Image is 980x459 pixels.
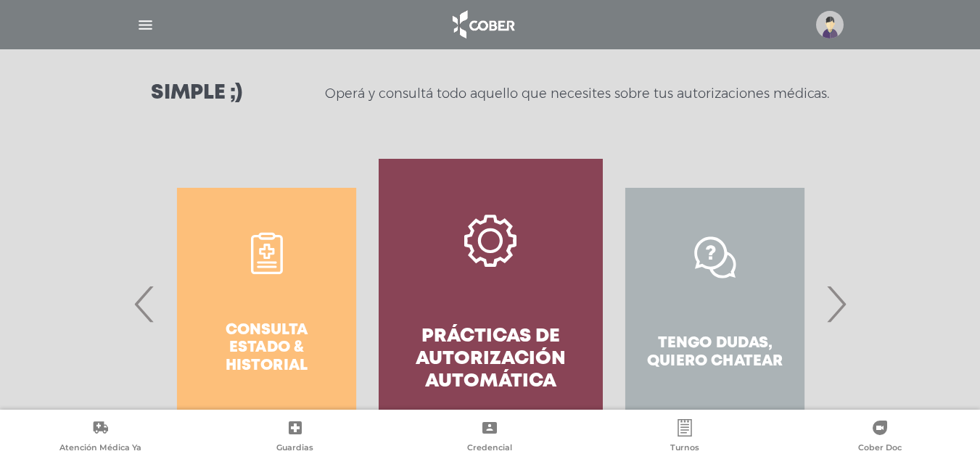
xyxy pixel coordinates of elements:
a: Prácticas de autorización automática [379,159,603,449]
h3: Simple ;) [151,83,242,104]
span: Cober Doc [858,442,902,455]
a: Turnos [588,419,783,456]
a: Guardias [198,419,393,456]
span: Next [822,265,850,343]
p: Operá y consultá todo aquello que necesites sobre tus autorizaciones médicas. [325,85,829,102]
a: Credencial [392,419,588,456]
span: Guardias [276,442,313,455]
a: Atención Médica Ya [3,419,198,456]
h4: Prácticas de autorización automática [405,326,577,394]
img: logo_cober_home-white.png [445,7,521,42]
span: Turnos [670,442,699,455]
span: Atención Médica Ya [59,442,141,455]
img: Cober_menu-lines-white.svg [136,16,155,34]
a: Cober Doc [782,419,977,456]
span: Credencial [467,442,512,455]
span: Previous [131,265,159,343]
img: profile-placeholder.svg [816,11,844,38]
